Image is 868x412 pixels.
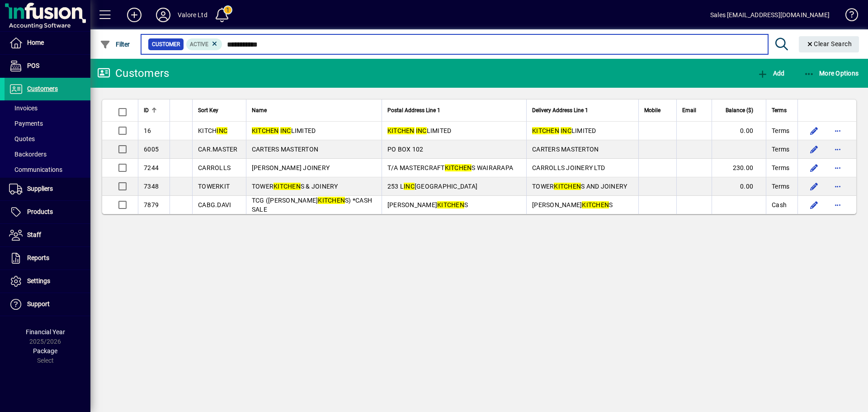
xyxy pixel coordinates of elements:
span: POS [27,62,39,69]
span: Filter [100,41,130,48]
span: LIMITED [252,127,316,134]
div: Balance ($) [717,105,761,115]
span: TCG ([PERSON_NAME] S) *CASH SALE [252,197,372,213]
span: LIMITED [532,127,596,134]
div: Sales [EMAIL_ADDRESS][DOMAIN_NAME] [710,8,830,22]
a: Knowledge Base [839,2,857,31]
div: Email [682,105,706,115]
span: CARTERS MASTERTON [532,146,599,153]
span: Reports [27,254,49,261]
button: Edit [807,161,821,175]
em: INC [217,127,227,134]
td: 230.00 [712,159,766,177]
button: Profile [149,7,178,23]
a: Support [5,293,90,316]
span: Terms [772,126,789,135]
span: TOWERKIT [198,183,230,190]
span: Name [252,105,267,115]
a: Suppliers [5,178,90,200]
span: Email [682,105,696,115]
span: Terms [772,105,787,115]
button: Add [755,65,787,81]
a: Staff [5,224,90,246]
span: CARROLLS JOINERY LTD [532,164,605,171]
em: KITCHEN [318,197,345,204]
span: Backorders [9,151,47,158]
em: KITCHEN [582,201,609,208]
div: Name [252,105,376,115]
a: Payments [5,116,90,131]
a: Backorders [5,147,90,162]
span: 7879 [144,201,159,208]
button: More options [830,179,845,194]
span: Add [757,70,784,77]
span: CARROLLS [198,164,231,171]
span: TOWER S & JOINERY [252,183,338,190]
span: Cash [772,200,787,209]
button: More options [830,198,845,212]
em: KITCHEN [387,127,415,134]
span: Terms [772,163,789,172]
span: Customers [27,85,58,92]
button: More options [830,123,845,138]
mat-chip: Activation Status: Active [186,38,222,50]
a: Home [5,32,90,54]
span: Active [190,41,208,47]
em: INC [404,183,415,190]
div: Customers [97,66,169,81]
a: Settings [5,270,90,293]
em: INC [280,127,291,134]
td: 0.00 [712,122,766,140]
span: Mobile [644,105,660,115]
button: More options [830,142,845,156]
span: CARTERS MASTERTON [252,146,318,153]
span: LIMITED [387,127,452,134]
span: Balance ($) [726,105,753,115]
span: Quotes [9,135,35,142]
button: Edit [807,179,821,194]
span: Terms [772,145,789,154]
span: Products [27,208,53,215]
em: KITCHEN [445,164,472,171]
span: KITCH [198,127,227,134]
a: Communications [5,162,90,177]
span: Customer [152,40,180,49]
span: 7244 [144,164,159,171]
span: Postal Address Line 1 [387,105,440,115]
span: T/A MASTERCRAFT S WAIRARAPA [387,164,513,171]
em: KITCHEN [554,183,581,190]
em: KITCHEN [437,201,464,208]
button: Clear [799,36,859,52]
em: KITCHEN [274,183,301,190]
button: Edit [807,123,821,138]
em: KITCHEN [532,127,559,134]
span: Staff [27,231,41,238]
span: Home [27,39,44,46]
span: Clear Search [806,40,852,47]
a: POS [5,55,90,77]
span: Communications [9,166,62,173]
button: Edit [807,198,821,212]
a: Products [5,201,90,223]
div: Mobile [644,105,670,115]
button: Edit [807,142,821,156]
span: Support [27,300,50,308]
span: Delivery Address Line 1 [532,105,588,115]
span: [PERSON_NAME] S [387,201,468,208]
span: CABG.DAVI [198,201,231,208]
em: INC [561,127,571,134]
span: Terms [772,182,789,191]
em: KITCHEN [252,127,279,134]
a: Quotes [5,131,90,147]
button: Add [120,7,149,23]
div: ID [144,105,164,115]
button: More options [830,161,845,175]
span: [PERSON_NAME] JOINERY [252,164,330,171]
span: TOWER S AND JOINERY [532,183,627,190]
span: Package [33,347,57,355]
button: More Options [802,65,861,81]
span: CAR.MASTER [198,146,238,153]
span: [PERSON_NAME] S [532,201,613,208]
span: Sort Key [198,105,218,115]
button: Filter [98,36,132,52]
